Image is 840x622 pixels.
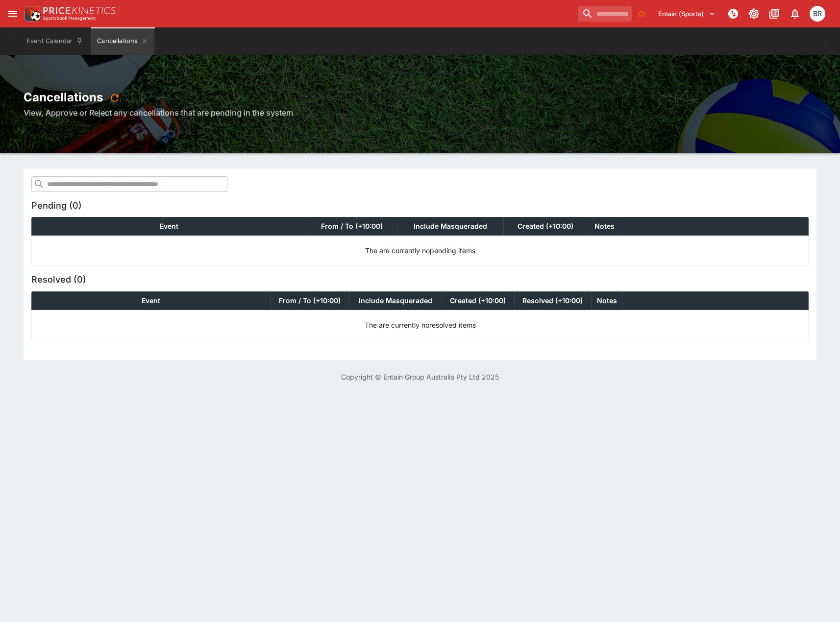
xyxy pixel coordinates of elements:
[31,200,82,211] h5: Pending (0)
[43,16,96,21] img: Sportsbook Management
[43,7,116,14] img: PriceKinetics
[504,217,587,236] th: Created (+10:00)
[306,217,397,236] th: From / To (+10:00)
[31,274,86,285] h5: Resolved (0)
[514,291,592,310] th: Resolved (+10:00)
[91,27,154,55] button: Cancellations
[32,217,306,236] th: Event
[810,6,825,22] div: Ben Raymond
[35,320,805,330] p: The are currently no resolved items
[24,89,816,107] h2: Cancellations
[807,3,828,24] button: Ben Raymond
[724,5,742,23] button: NOT Connected to PK
[745,5,763,23] button: Toggle light/dark mode
[349,291,442,310] th: Include Masqueraded
[22,4,41,24] img: PriceKinetics Logo
[397,217,504,236] th: Include Masqueraded
[32,291,271,310] th: Event
[21,27,89,55] button: Event Calendar
[24,107,816,119] h6: View, Approve or Reject any cancellations that are pending in the system
[4,5,22,23] button: open drawer
[578,6,632,22] input: search
[106,89,124,107] button: refresh
[587,217,622,236] th: Notes
[442,291,514,310] th: Created (+10:00)
[652,6,721,22] button: Select Tenant
[766,5,783,23] button: Documentation
[786,5,804,23] button: Notifications
[634,6,649,22] button: No Bookmarks
[271,291,349,310] th: From / To (+10:00)
[35,245,805,256] p: The are currently no pending items
[592,291,622,310] th: Notes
